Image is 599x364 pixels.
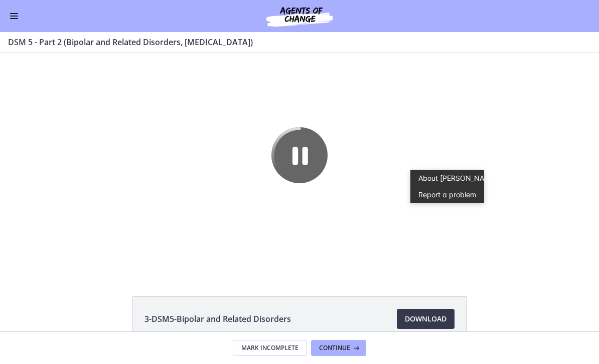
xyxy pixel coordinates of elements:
[271,74,328,130] button: Pause
[311,340,366,356] button: Continue
[144,313,291,325] span: 3-DSM5-Bipolar and Related Disorders
[397,309,455,329] a: Download
[410,117,484,133] a: About [PERSON_NAME]
[8,36,579,48] h3: DSM 5 - Part 2 (Bipolar and Related Disorders, [MEDICAL_DATA])
[239,4,360,28] img: Agents of Change
[410,133,484,150] button: Report a problem
[8,10,20,22] button: Enable menu
[405,313,446,325] span: Download
[233,340,307,356] button: Mark Incomplete
[241,344,298,352] span: Mark Incomplete
[319,344,350,352] span: Continue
